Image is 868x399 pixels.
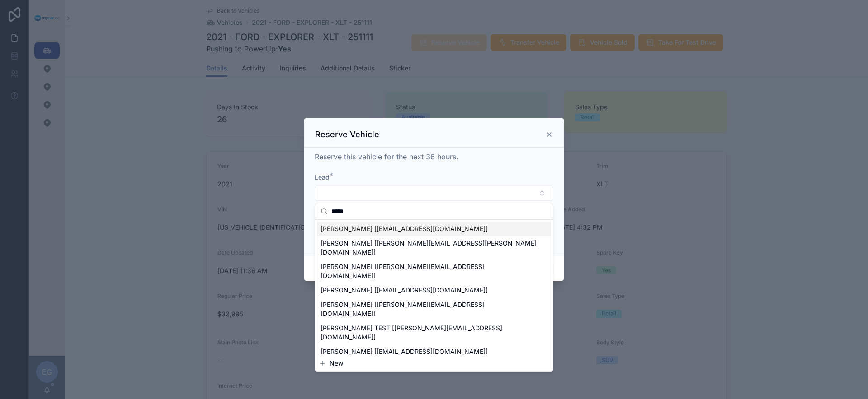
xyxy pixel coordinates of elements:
span: Lead [315,173,330,181]
span: [PERSON_NAME] TEST [[PERSON_NAME][EMAIL_ADDRESS][DOMAIN_NAME]] [321,324,537,342]
span: New [330,359,343,368]
span: [PERSON_NAME] [[PERSON_NAME][EMAIL_ADDRESS][DOMAIN_NAME]] [321,300,537,318]
span: [PERSON_NAME] [[EMAIL_ADDRESS][DOMAIN_NAME]] [321,286,488,295]
button: New [319,359,549,368]
span: [PERSON_NAME] [[EMAIL_ADDRESS][DOMAIN_NAME]] [321,224,488,233]
div: Suggestions [315,220,553,355]
h3: Reserve Vehicle [315,129,379,140]
span: [PERSON_NAME] [[PERSON_NAME][EMAIL_ADDRESS][PERSON_NAME][DOMAIN_NAME]] [321,239,537,257]
span: [PERSON_NAME] [[EMAIL_ADDRESS][DOMAIN_NAME]] [321,347,488,356]
span: [PERSON_NAME] [[PERSON_NAME][EMAIL_ADDRESS][DOMAIN_NAME]] [321,262,537,280]
button: Select Button [315,186,553,201]
span: Reserve this vehicle for the next 36 hours. [315,152,458,161]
